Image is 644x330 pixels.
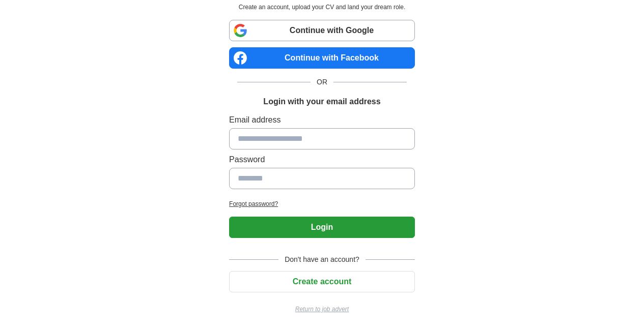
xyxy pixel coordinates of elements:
span: OR [311,77,333,87]
p: Create an account, upload your CV and land your dream role. [231,3,413,12]
button: Login [229,217,415,238]
label: Password [229,154,415,166]
label: Email address [229,114,415,126]
a: Continue with Facebook [229,47,415,69]
a: Forgot password? [229,199,415,208]
a: Continue with Google [229,20,415,41]
span: Don't have an account? [278,254,366,265]
h1: Login with your email address [263,96,380,108]
a: Return to job advert [229,305,415,314]
a: Create account [229,277,415,286]
button: Create account [229,271,415,292]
